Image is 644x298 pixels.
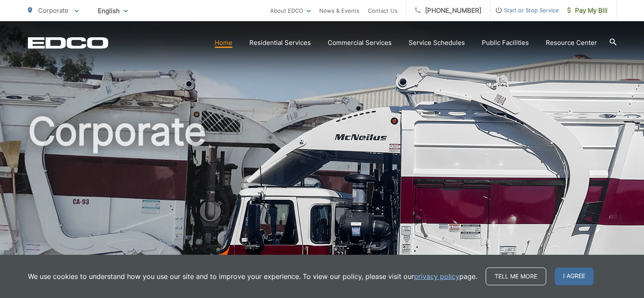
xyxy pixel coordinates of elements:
span: English [91,3,134,18]
span: Corporate [38,6,69,14]
a: Contact Us [368,6,398,16]
a: EDCD logo. Return to the homepage. [28,37,108,49]
a: Home [215,38,232,48]
a: Service Schedules [409,38,465,48]
a: privacy policy [414,271,459,281]
span: I agree [555,267,594,285]
a: Tell me more [486,267,546,285]
a: About EDCO [270,6,311,16]
a: Residential Services [249,38,311,48]
span: Pay My Bill [567,6,608,16]
a: Public Facilities [482,38,529,48]
a: Resource Center [546,38,597,48]
a: News & Events [319,6,359,16]
a: Commercial Services [328,38,392,48]
p: We use cookies to understand how you use our site and to improve your experience. To view our pol... [28,271,477,281]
